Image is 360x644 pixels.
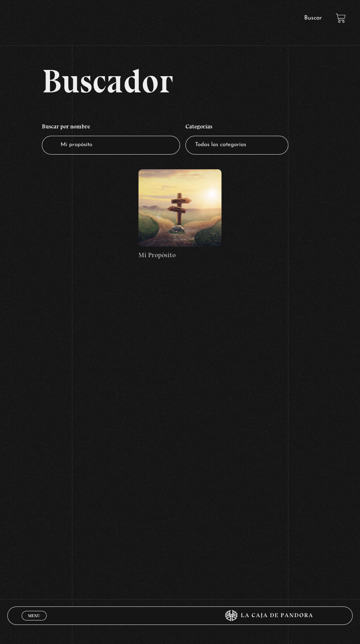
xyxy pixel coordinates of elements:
h4: Categorías [186,120,288,136]
a: Buscar [304,15,322,21]
h4: Buscar por nombre [42,120,180,136]
h4: Mi Propósito [138,250,222,260]
span: Menu [28,613,40,618]
h2: Buscador [42,64,353,98]
a: Mi Propósito [138,169,222,260]
a: View your shopping cart [336,13,346,23]
span: Cerrar [26,619,43,624]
